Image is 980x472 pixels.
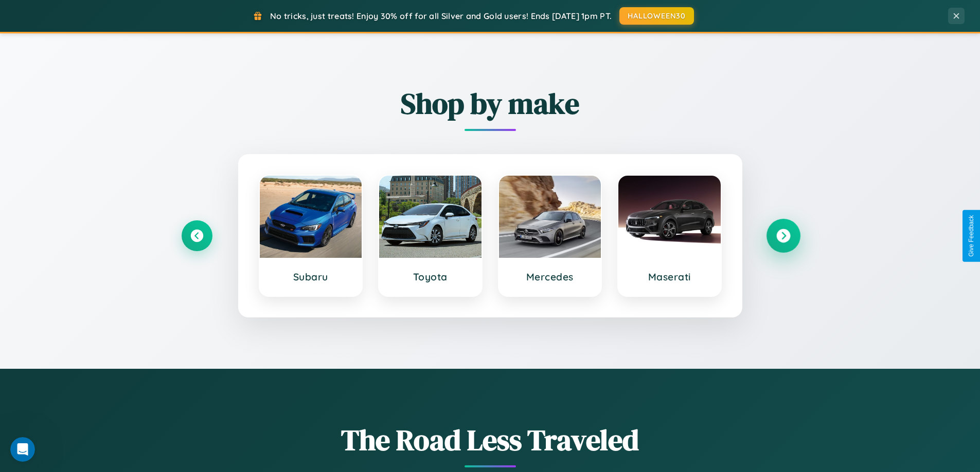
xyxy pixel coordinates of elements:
[389,271,471,283] h3: Toyota
[182,84,799,123] h2: Shop by make
[10,437,35,462] iframe: Intercom live chat
[509,271,591,283] h3: Mercedes
[270,11,612,21] span: No tricks, just treats! Enjoy 30% off for all Silver and Gold users! Ends [DATE] 1pm PT.
[619,7,694,25] button: HALLOWEEN30
[270,271,352,283] h3: Subaru
[968,215,975,257] div: Give Feedback
[182,420,799,460] h1: The Road Less Traveled
[629,271,710,283] h3: Maserati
